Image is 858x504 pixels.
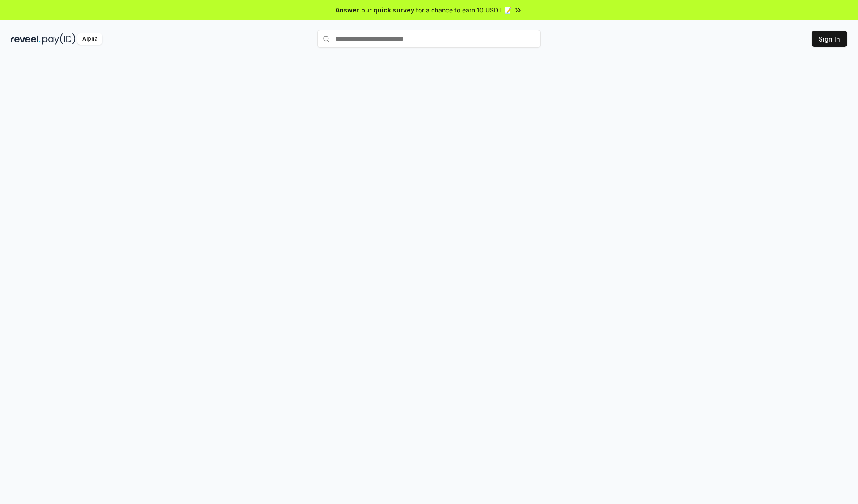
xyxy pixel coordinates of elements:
span: for a chance to earn 10 USDT 📝 [416,5,512,15]
img: reveel_dark [11,33,41,45]
button: Sign In [812,31,847,47]
img: pay_id [42,33,76,45]
span: Answer our quick survey [336,5,414,15]
div: Alpha [77,33,102,45]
